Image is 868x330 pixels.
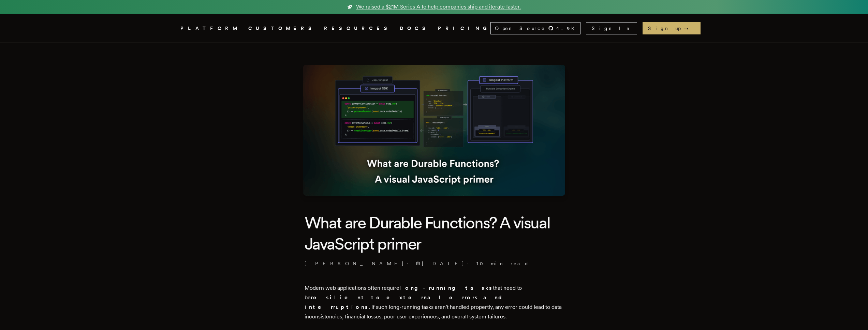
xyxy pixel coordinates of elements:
[303,65,565,196] img: Featured image for What are Durable Functions? A visual JavaScript primer blog post
[495,25,545,32] span: Open Source
[400,24,430,33] a: DOCS
[438,24,490,33] a: PRICING
[305,212,564,255] h1: What are Durable Functions? A visual JavaScript primer
[556,25,579,32] span: 4.9 K
[305,260,564,267] p: · ·
[683,25,695,32] span: →
[305,283,564,321] p: Modern web applications often require that need to be . If such long-running tasks aren't handled...
[180,24,240,33] button: PLATFORM
[416,260,465,267] span: [DATE]
[161,14,707,43] nav: Global
[643,22,701,34] a: Sign up
[476,260,529,267] span: 10 min read
[248,24,316,33] a: CUSTOMERS
[305,260,404,267] a: [PERSON_NAME]
[356,3,521,11] span: We raised a $21M Series A to help companies ship and iterate faster.
[305,294,507,310] strong: resilient to external errors and interruptions
[399,285,493,291] strong: long-running tasks
[324,24,392,33] button: RESOURCES
[586,22,637,34] a: Sign In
